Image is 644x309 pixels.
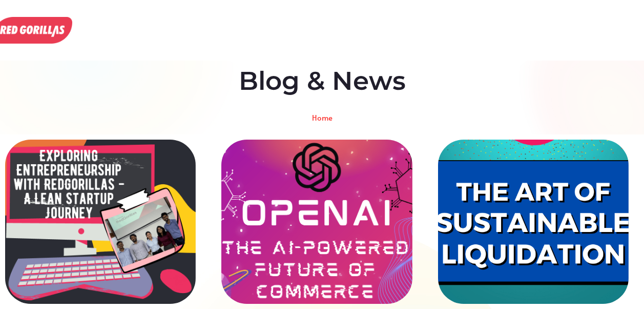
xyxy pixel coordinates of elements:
[438,140,629,304] a: Sustainable Liquidation
[221,140,412,304] a: OpenAI – The AI Powered Future of Commerce
[5,140,196,304] a: Exploring Entrepreneurship with RedGorillas: A Lean Startup Journey
[5,66,639,96] h2: Blog & News
[312,113,333,121] a: Home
